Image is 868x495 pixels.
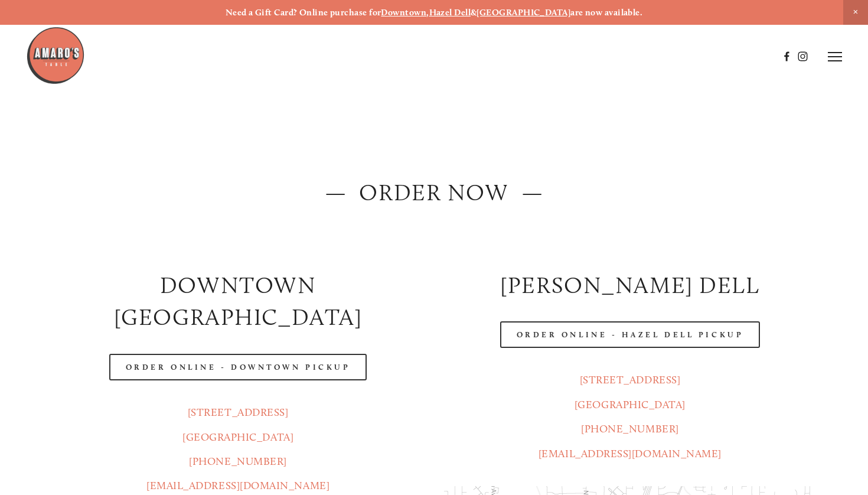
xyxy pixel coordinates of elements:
a: [STREET_ADDRESS] [580,373,681,386]
img: Amaro's Table [26,26,85,85]
a: [GEOGRAPHIC_DATA] [477,7,570,18]
strong: Need a Gift Card? Online purchase for [226,7,381,18]
a: Order Online - Hazel Dell Pickup [500,321,761,348]
strong: & [471,7,477,18]
strong: are now available. [570,7,642,18]
a: [PHONE_NUMBER] [581,422,679,435]
a: Hazel Dell [429,7,471,18]
a: [EMAIL_ADDRESS][DOMAIN_NAME] [146,479,329,492]
h2: [PERSON_NAME] DELL [444,269,816,302]
strong: , [426,7,429,18]
a: Order Online - Downtown pickup [109,354,367,380]
a: [GEOGRAPHIC_DATA] [182,431,293,444]
h2: — ORDER NOW — [52,177,816,209]
h2: Downtown [GEOGRAPHIC_DATA] [52,269,424,334]
a: [STREET_ADDRESS] [188,406,289,419]
a: [GEOGRAPHIC_DATA] [575,398,686,411]
a: [EMAIL_ADDRESS][DOMAIN_NAME] [539,447,722,460]
a: Downtown [381,7,426,18]
a: [PHONE_NUMBER] [189,455,287,468]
